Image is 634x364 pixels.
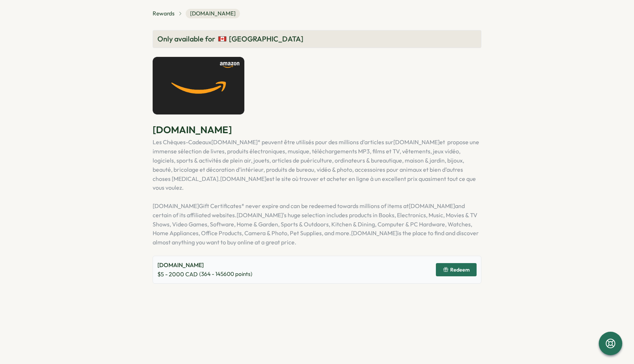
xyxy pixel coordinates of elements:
a: [DOMAIN_NAME] [153,202,199,210]
span: Les Chèques-Cadeaux [153,138,211,146]
span: [GEOGRAPHIC_DATA] [229,33,303,45]
a: [DOMAIN_NAME] [351,229,397,237]
p: [DOMAIN_NAME] [153,123,481,136]
a: [DOMAIN_NAME] [393,138,440,146]
span: * peuvent être utilisés pour des millions d’articles sur [258,138,393,146]
span: 's huge selection includes products in Books, Electronics, Music, Movies & TV Shows, Video Games,... [153,211,477,237]
button: Redeem [436,263,477,276]
span: [DOMAIN_NAME] [186,9,240,18]
img: Canada [218,34,227,43]
span: est le site où trouver et acheter en ligne à un excellent prix quasiment tout ce que vous voulez. [153,175,476,192]
span: et propose une immense sélection de livres, produits électroniques, musique, téléchargements MP3,... [153,138,479,182]
span: $ 5 - 2000 CAD [157,270,198,279]
a: [DOMAIN_NAME] [237,211,283,219]
span: ( 364 - 145600 points) [199,270,252,278]
p: [DOMAIN_NAME] [157,261,252,270]
a: [DOMAIN_NAME] [211,138,258,146]
a: [DOMAIN_NAME] [409,202,455,210]
a: Rewards [153,10,175,18]
span: Only available for [157,33,215,45]
a: [DOMAIN_NAME] [220,175,266,182]
span: Gift Certificates* never expire and can be redeemed towards millions of items at [199,202,409,210]
img: Amazon.ca [153,57,244,114]
span: and certain of its affiliated websites. [153,202,465,219]
span: Redeem [450,267,470,272]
